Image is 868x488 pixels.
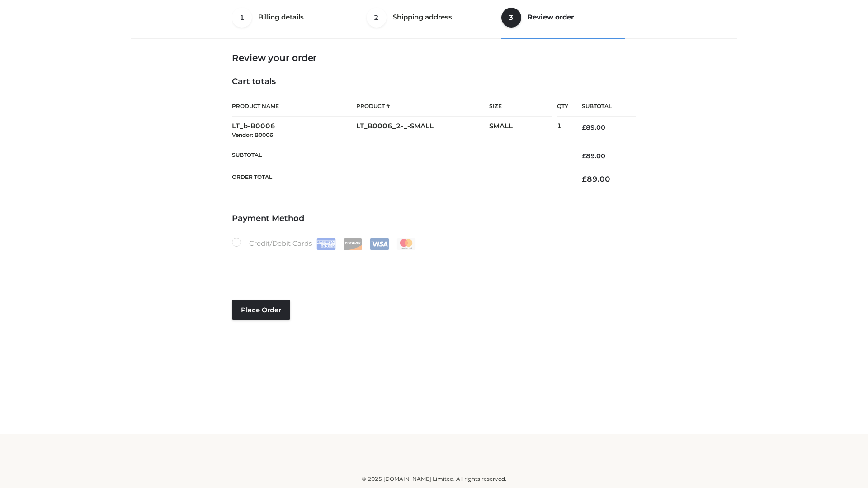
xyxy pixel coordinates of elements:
th: Qty [557,96,568,117]
th: Order Total [232,167,568,191]
div: © 2025 [DOMAIN_NAME] Limited. All rights reserved. [134,474,734,483]
iframe: Secure payment input frame [230,248,634,281]
th: Size [489,96,552,117]
img: Amex [316,238,336,250]
img: Visa [370,238,389,250]
th: Product # [356,96,489,117]
img: Discover [343,238,363,250]
button: Place order [232,300,290,320]
h4: Cart totals [232,77,636,87]
label: Credit/Debit Cards [232,238,417,250]
th: Subtotal [232,145,568,167]
bdi: 89.00 [582,174,610,183]
td: 1 [557,117,568,145]
small: Vendor: B0006 [232,131,273,138]
td: LT_b-B0006 [232,117,356,145]
bdi: 89.00 [582,152,605,160]
bdi: 89.00 [582,123,605,131]
span: £ [582,123,586,131]
h3: Review your order [232,52,636,63]
td: SMALL [489,117,557,145]
img: Mastercard [396,238,416,250]
span: £ [582,152,586,160]
th: Subtotal [568,96,636,117]
h4: Payment Method [232,214,636,224]
td: LT_B0006_2-_-SMALL [356,117,489,145]
span: £ [582,174,587,183]
th: Product Name [232,96,356,117]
